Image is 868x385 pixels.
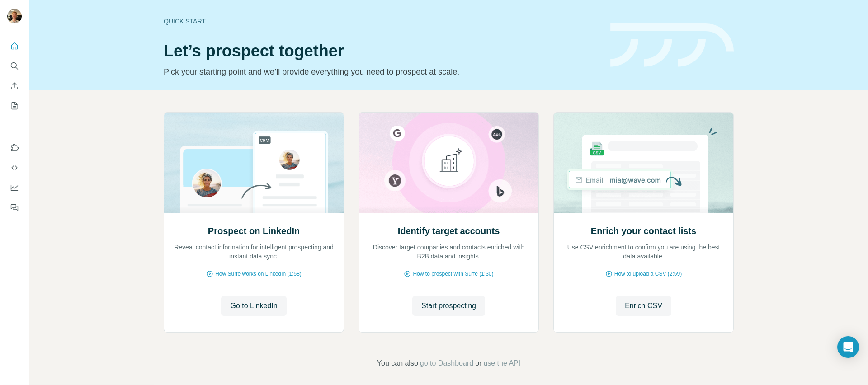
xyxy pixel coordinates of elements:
button: go to Dashboard [420,358,473,369]
button: Go to LinkedIn [221,296,286,316]
img: banner [610,23,734,67]
p: Discover target companies and contacts enriched with B2B data and insights. [368,243,529,261]
span: How to prospect with Surfe (1:30) [413,270,493,278]
button: Quick start [7,38,22,54]
p: Reveal contact information for intelligent prospecting and instant data sync. [173,243,335,261]
button: use the API [483,358,520,369]
button: Use Surfe API [7,160,22,176]
span: You can also [377,358,418,369]
span: How Surfe works on LinkedIn (1:58) [215,270,302,278]
h2: Enrich your contact lists [591,225,696,237]
button: Use Surfe on LinkedIn [7,140,22,156]
img: Enrich your contact lists [553,113,734,213]
span: Start prospecting [421,300,476,311]
div: Open Intercom Messenger [837,336,859,358]
button: Enrich CSV [616,296,671,316]
button: My lists [7,98,22,114]
button: Feedback [7,199,22,216]
img: Prospect on LinkedIn [164,113,344,213]
span: or [475,358,481,369]
h1: Let’s prospect together [164,42,599,60]
p: Use CSV enrichment to confirm you are using the best data available. [563,243,724,261]
img: Identify target accounts [359,113,539,213]
button: Start prospecting [412,296,485,316]
h2: Prospect on LinkedIn [208,225,300,237]
button: Dashboard [7,179,22,196]
h2: Identify target accounts [398,225,500,237]
button: Search [7,58,22,74]
p: Pick your starting point and we’ll provide everything you need to prospect at scale. [164,66,599,78]
div: Quick start [164,17,599,26]
img: Avatar [7,9,22,23]
span: Enrich CSV [625,300,662,311]
span: How to upload a CSV (2:59) [614,270,682,278]
button: Enrich CSV [7,78,22,94]
span: Go to LinkedIn [230,300,277,311]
